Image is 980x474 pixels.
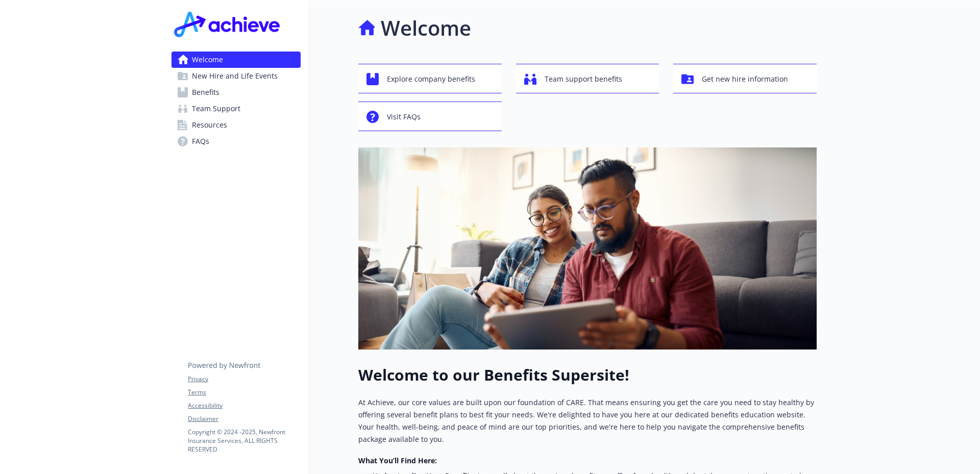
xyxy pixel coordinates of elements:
[188,414,300,423] a: Disclaimer
[192,101,240,117] span: Team Support
[702,69,788,89] span: Get new hire information
[171,101,301,117] a: Team Support
[171,84,301,101] a: Benefits
[171,133,301,149] a: FAQs
[192,84,219,101] span: Benefits
[358,396,817,445] p: At Achieve, our core values are built upon our foundation of CARE. That means ensuring you get th...
[358,102,502,131] button: Visit FAQs
[192,68,278,84] span: New Hire and Life Events
[188,375,300,384] a: Privacy
[516,64,659,93] button: Team support benefits
[192,133,209,149] span: FAQs
[192,117,227,133] span: Resources
[358,64,502,93] button: Explore company benefits
[381,13,471,43] h1: Welcome
[673,64,817,93] button: Get new hire information
[171,117,301,133] a: Resources
[358,456,437,465] strong: What You’ll Find Here:
[171,52,301,68] a: Welcome
[387,69,475,89] span: Explore company benefits
[188,428,300,454] p: Copyright © 2024 - 2025 , Newfront Insurance Services, ALL RIGHTS RESERVED
[545,69,622,89] span: Team support benefits
[358,147,817,350] img: overview page banner
[192,52,223,68] span: Welcome
[358,366,817,384] h1: Welcome to our Benefits Supersite!
[188,401,300,410] a: Accessibility
[188,388,300,397] a: Terms
[387,107,421,127] span: Visit FAQs
[171,68,301,84] a: New Hire and Life Events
